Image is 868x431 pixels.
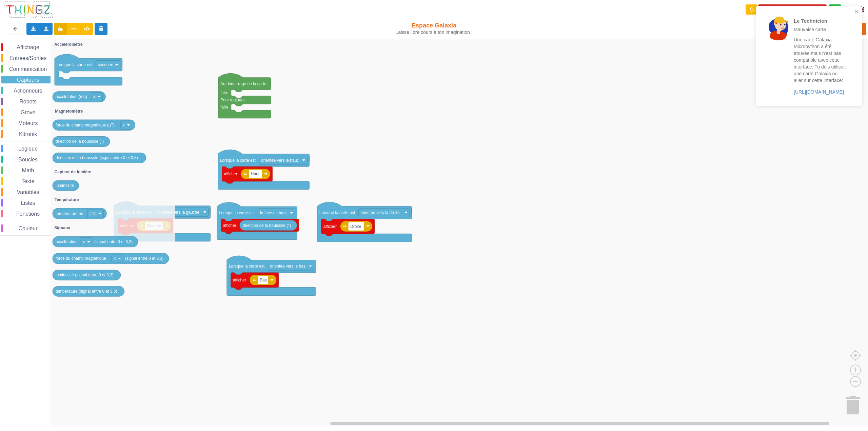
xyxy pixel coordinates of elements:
[94,239,133,244] text: (signal entre 0 et 3,3)
[220,158,256,162] text: Lorsque la carte est
[794,36,847,84] p: Une carte Galaxia Micropython a été trouvée mais n'est pas compatible avec cette interface. Tu do...
[93,94,95,99] text: x
[56,155,138,160] text: direction de la boussole (signal entre 0 et 3,3)
[758,4,827,15] button: Appairer une carte
[20,200,36,206] span: Listes
[125,256,163,261] text: (signal entre 0 et 3,3)
[261,158,298,162] text: orientée vers le haut
[57,62,93,67] text: Lorsque la carte est
[360,210,400,215] text: orientée vers la droite
[794,26,847,33] p: Mauvaise carte
[243,223,291,228] text: direction de la boussole (°)
[233,278,246,282] text: afficher
[270,264,305,269] text: orientée vers le bas
[357,30,511,35] div: Laisse libre cours à ton imagination !
[16,44,40,50] span: Affichage
[260,211,287,215] text: la face en haut
[83,239,85,244] text: x
[794,17,847,24] p: Le Technicien
[21,168,35,173] span: Math
[20,178,35,184] span: Texte
[357,22,511,35] div: Espace Galaxia
[251,172,260,176] text: Haut
[56,289,117,294] text: température (signal entre 0 et 3,3)
[55,170,92,174] text: Capteur de lumière
[220,91,229,95] text: faire
[56,123,115,128] text: force du champ magnétique (µT)
[220,98,244,102] text: Pour toujours
[56,139,104,144] text: direction de la boussole (°)
[56,273,114,277] text: luminosité (signal entre 0 et 3,3)
[55,197,79,202] text: Température
[8,55,47,61] span: Entrées/Sorties
[54,42,83,47] text: Accéléromètre
[3,1,54,19] img: thingz_logo.png
[56,239,78,244] text: accélération
[18,226,39,231] span: Couleur
[56,183,74,188] text: luminosité
[18,99,38,104] span: Robots
[794,89,844,95] a: [URL][DOMAIN_NAME]
[15,211,41,217] span: Fonctions
[17,120,39,126] span: Moteurs
[319,210,355,215] text: Lorsque la carte est
[223,223,236,228] text: afficher
[157,210,199,214] text: orientée vers la gauche
[16,77,40,83] span: Capteurs
[123,123,125,128] text: x
[20,110,37,115] span: Grove
[8,66,48,72] span: Communication
[219,211,255,215] text: Lorsque la carte est
[350,224,361,229] text: Droite
[260,278,267,282] text: Bas
[16,189,40,195] span: Variables
[114,256,116,261] text: x
[854,9,859,15] button: close
[56,211,83,216] text: température en
[56,256,106,261] text: force du champ magnétique
[224,172,237,176] text: afficher
[229,264,265,269] text: Lorsque la carte est
[323,224,337,229] text: afficher
[17,146,39,152] span: Logique
[220,81,267,86] text: Au démarrage de la carte
[89,211,96,216] text: (°C)
[55,109,83,114] text: Magnétomètre
[220,105,229,110] text: faire
[17,157,39,162] span: Boucles
[18,131,38,137] span: Kitronik
[13,88,43,94] span: Actionneurs
[54,226,70,230] text: Signaux
[98,62,113,67] text: secouée
[56,94,87,99] text: accélération (mg)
